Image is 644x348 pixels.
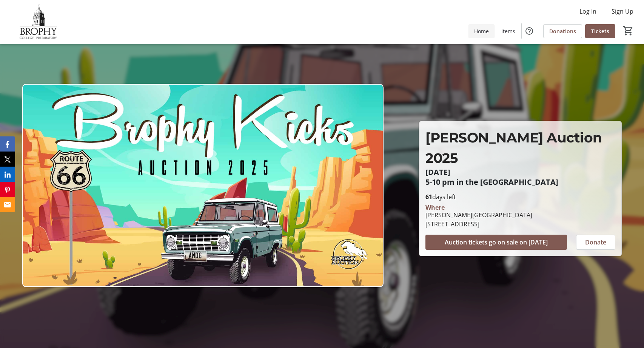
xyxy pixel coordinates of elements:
[425,210,532,220] div: [PERSON_NAME][GEOGRAPHIC_DATA]
[445,238,548,247] span: Auction tickets go on sale on [DATE]
[425,235,567,250] button: Auction tickets go on sale on [DATE]
[425,178,615,186] p: 5-10 pm in the [GEOGRAPHIC_DATA]
[425,220,532,229] div: [STREET_ADDRESS]
[621,24,635,37] button: Cart
[591,27,609,35] span: Tickets
[605,5,639,17] button: Sign Up
[579,7,596,16] span: Log In
[495,24,521,38] a: Items
[425,129,602,166] span: [PERSON_NAME] Auction 2025
[474,27,489,35] span: Home
[22,84,384,287] img: Campaign CTA Media Photo
[585,24,615,38] a: Tickets
[549,27,576,35] span: Donations
[5,3,72,41] img: Brophy College Preparatory 's Logo
[585,238,606,247] span: Donate
[425,204,445,210] div: Where
[425,168,615,176] p: [DATE]
[612,7,633,16] span: Sign Up
[425,193,432,201] span: 61
[543,24,582,38] a: Donations
[425,192,615,201] p: days left
[468,24,495,38] a: Home
[573,5,602,17] button: Log In
[522,23,537,39] button: Help
[501,27,515,35] span: Items
[576,235,615,250] button: Donate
